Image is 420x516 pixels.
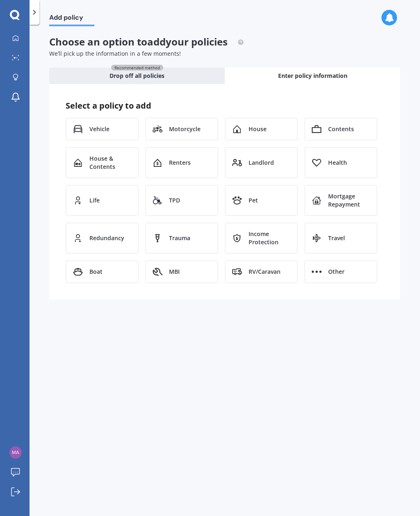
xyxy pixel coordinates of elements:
span: TPD [169,196,180,205]
span: Add policy [49,14,94,25]
span: Other [328,268,345,276]
span: Motorcycle [169,125,201,133]
span: Life [89,196,100,205]
img: 9a7b095c31e956b90adde574a0ff2ddb [9,446,22,459]
span: Boat [89,268,103,276]
span: Enter policy information [278,72,347,80]
span: House [249,125,267,133]
span: House & Contents [89,155,131,171]
h3: Select a policy to add [66,100,384,111]
span: RV/Caravan [249,268,281,276]
span: Income Protection [249,230,290,246]
span: Travel [328,234,345,242]
span: Mortgage Repayment [328,192,370,209]
span: Recommended method [111,65,163,70]
span: We’ll pick up the information in a few moments! [49,50,181,57]
span: Redundancy [89,234,124,242]
span: Pet [249,196,258,205]
span: Renters [169,159,191,167]
span: Drop off all policies [110,72,164,80]
span: Choose an option [49,35,244,48]
span: Health [328,159,347,167]
span: to add your policies [137,35,228,48]
span: Landlord [249,159,274,167]
span: Contents [328,125,354,133]
span: Vehicle [89,125,110,133]
span: MBI [169,268,180,276]
span: Trauma [169,234,190,242]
